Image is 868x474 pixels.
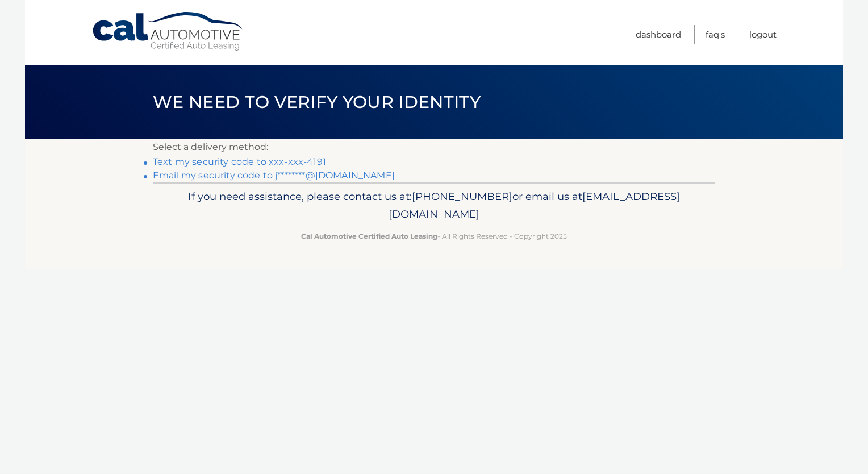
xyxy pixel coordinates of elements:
[160,230,708,242] p: - All Rights Reserved - Copyright 2025
[706,25,725,44] a: FAQ's
[153,92,481,113] span: We need to verify your identity
[749,25,777,44] a: Logout
[301,232,437,240] strong: Cal Automotive Certified Auto Leasing
[160,188,708,224] p: If you need assistance, please contact us at: or email us at
[636,25,681,44] a: Dashboard
[412,190,512,203] span: [PHONE_NUMBER]
[153,139,715,155] p: Select a delivery method:
[153,170,395,181] a: Email my security code to j********@[DOMAIN_NAME]
[91,11,245,52] a: Cal Automotive
[153,156,326,167] a: Text my security code to xxx-xxx-4191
